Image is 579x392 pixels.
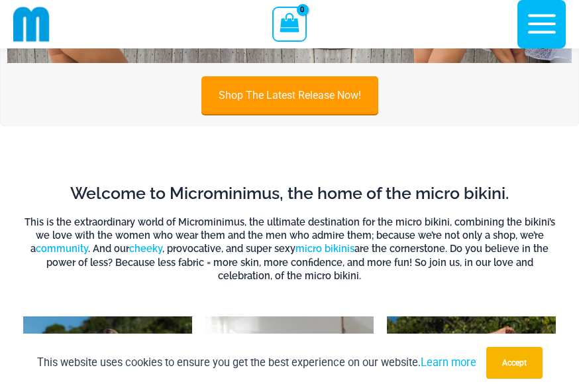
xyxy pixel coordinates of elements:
[129,243,162,254] a: cheeky
[295,243,354,254] a: micro bikinis
[421,356,476,369] a: Learn more
[36,243,88,254] a: community
[486,347,543,379] button: Accept
[201,76,378,114] a: Shop The Latest Release Now!
[37,354,476,371] p: This website uses cookies to ensure you get the best experience on our website.
[13,6,50,42] img: cropped mm emblem
[23,182,556,204] h2: Welcome to Microminimus, the home of the micro bikini.
[272,7,306,41] a: View Shopping Cart, empty
[23,216,556,283] h6: This is the extraordinary world of Microminimus, the ultimate destination for the micro bikini, c...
